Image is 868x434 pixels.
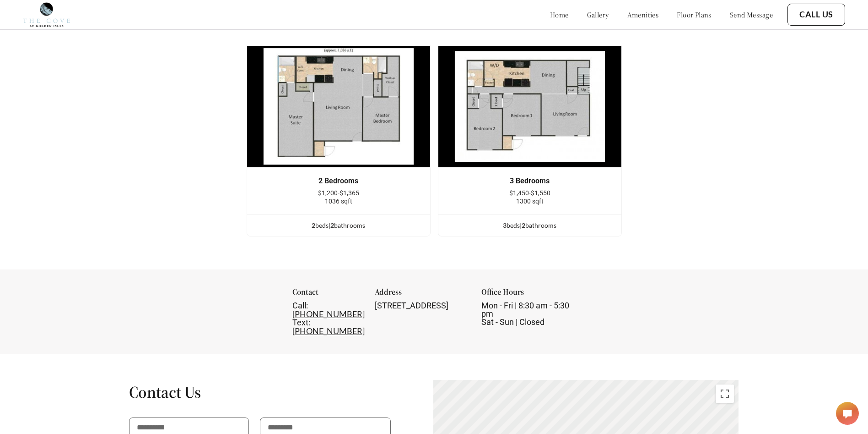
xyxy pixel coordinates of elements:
[292,288,363,302] div: Contact
[292,301,308,310] span: Call:
[318,189,359,197] span: $1,200-$1,365
[312,221,315,229] span: 2
[677,10,712,19] a: floor plans
[330,221,334,229] span: 2
[503,221,507,229] span: 3
[396,10,473,31] h1: Floor Plans
[509,189,550,197] span: $1,450-$1,550
[247,220,430,231] div: bed s | bathroom s
[522,221,525,229] span: 2
[481,317,545,327] span: Sat - Sun | Closed
[247,45,431,168] img: example
[481,302,576,326] div: Mon - Fri | 8:30 am - 5:30 pm
[261,177,416,185] div: 2 Bedrooms
[375,302,469,310] div: [STREET_ADDRESS]
[452,177,608,185] div: 3 Bedrooms
[375,288,469,302] div: Address
[292,318,310,327] span: Text:
[550,10,569,19] a: home
[325,198,352,205] span: 1036 sqft
[438,220,621,231] div: bed s | bathroom s
[292,326,365,336] a: [PHONE_NUMBER]
[129,382,391,402] h1: Contact Us
[587,10,609,19] a: gallery
[23,2,70,27] img: cove_at_golden_isles_logo.png
[627,10,659,19] a: amenities
[787,4,845,26] button: Call Us
[292,309,365,319] a: [PHONE_NUMBER]
[730,10,773,19] a: send message
[481,288,576,302] div: Office Hours
[716,385,734,403] button: Toggle fullscreen view
[438,45,622,168] img: example
[799,10,833,20] a: Call Us
[516,198,544,205] span: 1300 sqft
